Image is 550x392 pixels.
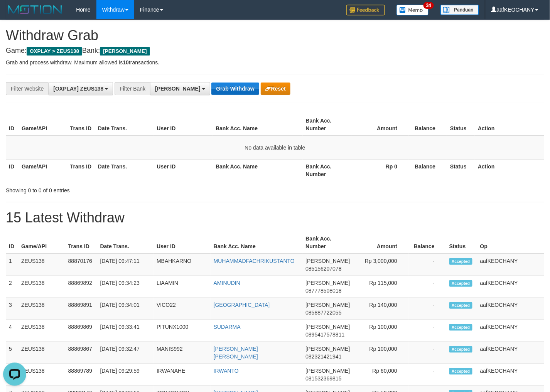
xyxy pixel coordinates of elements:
[97,232,154,254] th: Date Trans.
[477,342,544,364] td: aafKEOCHANY
[396,5,429,15] img: Button%20Memo.svg
[214,280,240,286] a: AMINUDIN
[18,342,65,364] td: ZEUS138
[67,159,95,181] th: Trans ID
[449,280,472,287] span: Accepted
[213,114,302,136] th: Bank Acc. Name
[214,302,270,308] a: [GEOGRAPHIC_DATA]
[48,82,113,95] button: [OXPLAY] ZEUS138
[211,82,259,95] button: Grab Withdraw
[18,254,65,276] td: ZEUS138
[214,368,239,374] a: IRWANTO
[65,276,97,298] td: 88869892
[409,232,446,254] th: Balance
[305,375,341,382] span: Copy 081532369815 to clipboard
[6,28,544,43] h1: Withdraw Grab
[305,280,350,286] span: [PERSON_NAME]
[6,47,544,55] h4: Game: Bank:
[211,232,303,254] th: Bank Acc. Name
[154,298,211,320] td: VICO22
[97,320,154,342] td: [DATE] 09:33:41
[305,258,350,264] span: [PERSON_NAME]
[305,331,344,338] span: Copy 0895417578811 to clipboard
[154,114,213,136] th: User ID
[6,59,544,66] p: Grab and process withdraw. Maximum allowed is transactions.
[475,114,544,136] th: Action
[95,159,154,181] th: Date Trans.
[123,59,129,66] strong: 10
[303,114,351,136] th: Bank Acc. Number
[446,232,477,254] th: Status
[97,276,154,298] td: [DATE] 09:34:23
[475,159,544,181] th: Action
[18,232,65,254] th: Game/API
[353,298,409,320] td: Rp 140,000
[409,254,446,276] td: -
[154,320,211,342] td: PITUNX1000
[65,232,97,254] th: Trans ID
[65,342,97,364] td: 88869867
[65,298,97,320] td: 88869891
[97,298,154,320] td: [DATE] 09:34:01
[477,232,544,254] th: Op
[409,159,447,181] th: Balance
[97,342,154,364] td: [DATE] 09:32:47
[409,342,446,364] td: -
[213,159,302,181] th: Bank Acc. Name
[18,298,65,320] td: ZEUS138
[409,364,446,386] td: -
[449,346,472,353] span: Accepted
[6,159,19,181] th: ID
[305,324,350,330] span: [PERSON_NAME]
[477,276,544,298] td: aafKEOCHANY
[477,298,544,320] td: aafKEOCHANY
[423,2,434,9] span: 34
[449,324,472,331] span: Accepted
[154,276,211,298] td: LIAAMIN
[353,276,409,298] td: Rp 115,000
[65,254,97,276] td: 88870176
[6,298,18,320] td: 3
[305,353,341,360] span: Copy 082321421941 to clipboard
[305,302,350,308] span: [PERSON_NAME]
[409,320,446,342] td: -
[6,4,64,15] img: MOTION_logo.png
[409,298,446,320] td: -
[353,232,409,254] th: Amount
[351,159,409,181] th: Rp 0
[477,320,544,342] td: aafKEOCHANY
[302,232,353,254] th: Bank Acc. Number
[154,159,213,181] th: User ID
[305,368,350,374] span: [PERSON_NAME]
[353,342,409,364] td: Rp 100,000
[305,266,341,272] span: Copy 085156207078 to clipboard
[65,320,97,342] td: 88869869
[409,276,446,298] td: -
[6,276,18,298] td: 2
[95,114,154,136] th: Date Trans.
[155,86,200,92] span: [PERSON_NAME]
[154,232,211,254] th: User ID
[6,136,544,160] td: No data available in table
[97,364,154,386] td: [DATE] 09:29:59
[19,114,67,136] th: Game/API
[6,320,18,342] td: 4
[261,82,290,95] button: Reset
[53,86,103,92] span: [OXPLAY] ZEUS138
[353,320,409,342] td: Rp 100,000
[97,254,154,276] td: [DATE] 09:47:11
[150,82,210,95] button: [PERSON_NAME]
[353,364,409,386] td: Rp 60,000
[67,114,95,136] th: Trans ID
[447,159,475,181] th: Status
[18,320,65,342] td: ZEUS138
[115,82,150,95] div: Filter Bank
[305,346,350,352] span: [PERSON_NAME]
[3,3,26,26] button: Open LiveChat chat widget
[449,302,472,309] span: Accepted
[449,258,472,265] span: Accepted
[27,47,82,56] span: OXPLAY > ZEUS138
[6,82,48,95] div: Filter Website
[154,364,211,386] td: IRWANAHE
[18,276,65,298] td: ZEUS138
